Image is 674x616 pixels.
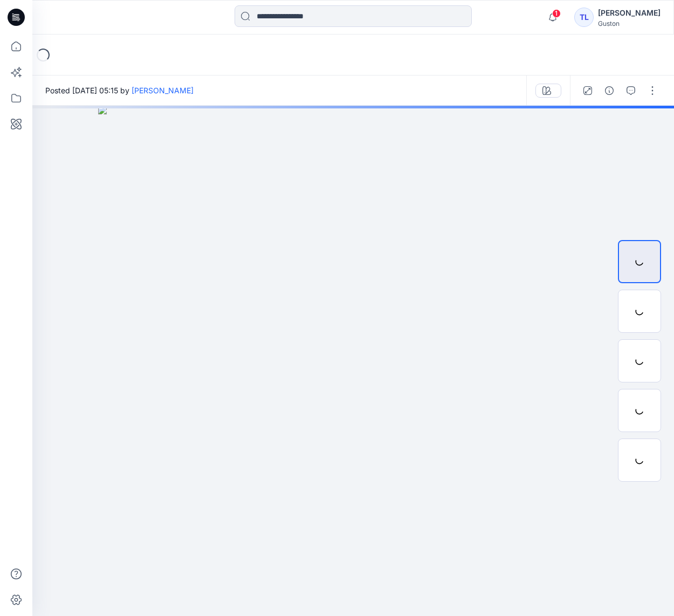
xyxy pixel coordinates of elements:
[598,6,661,19] div: [PERSON_NAME]
[132,86,194,95] a: [PERSON_NAME]
[598,19,661,28] div: Guston
[98,106,608,616] img: eyJhbGciOiJIUzI1NiIsImtpZCI6IjAiLCJzbHQiOiJzZXMiLCJ0eXAiOiJKV1QifQ.eyJkYXRhIjp7InR5cGUiOiJzdG9yYW...
[601,82,618,99] button: Details
[552,9,561,18] span: 1
[574,8,594,27] div: TL
[45,85,194,96] span: Posted [DATE] 05:15 by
